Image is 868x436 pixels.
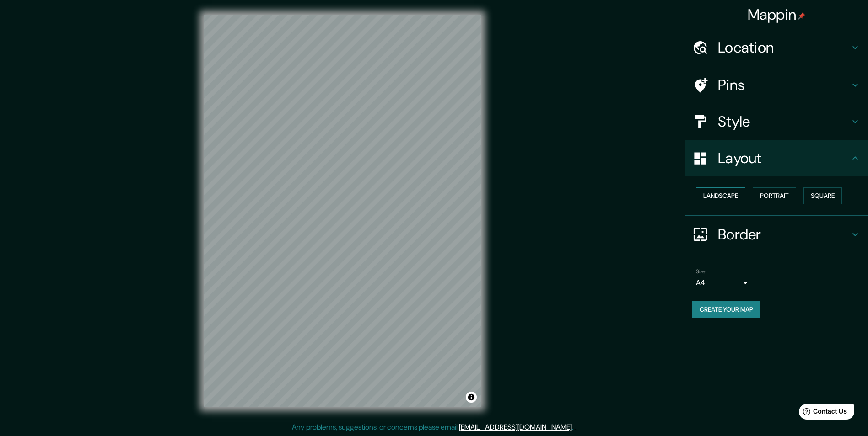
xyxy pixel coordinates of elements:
[575,422,577,433] div: .
[753,187,796,204] button: Portrait
[685,29,868,66] div: Location
[798,12,805,20] img: pin-icon.png
[718,112,850,131] h4: Style
[685,67,868,103] div: Pins
[696,276,751,290] div: A4
[459,422,572,432] a: [EMAIL_ADDRESS][DOMAIN_NAME]
[718,149,850,167] h4: Layout
[718,76,850,94] h4: Pins
[718,38,850,57] h4: Location
[748,5,806,24] h4: Mappin
[803,187,842,204] button: Square
[685,216,868,253] div: Border
[685,103,868,140] div: Style
[787,400,858,426] iframe: Help widget launcher
[696,187,745,204] button: Landscape
[685,140,868,176] div: Layout
[718,225,850,244] h4: Border
[204,15,481,407] canvas: Map
[692,301,760,318] button: Create your map
[573,422,575,433] div: .
[466,392,477,403] button: Toggle attribution
[696,267,706,275] label: Size
[292,422,573,433] p: Any problems, suggestions, or concerns please email .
